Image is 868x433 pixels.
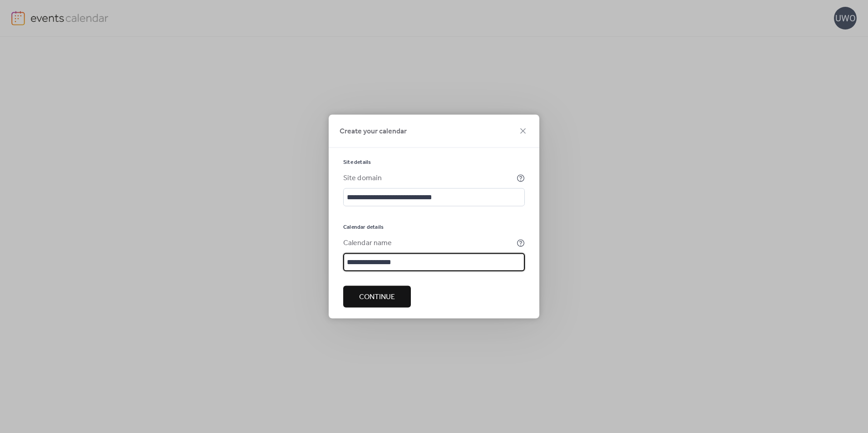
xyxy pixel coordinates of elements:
button: Continue [343,286,411,308]
span: Site details [343,159,371,166]
span: Calendar details [343,224,384,231]
span: Create your calendar [340,126,407,137]
span: Continue [359,292,395,303]
div: Calendar name [343,238,515,249]
div: Site domain [343,173,515,184]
